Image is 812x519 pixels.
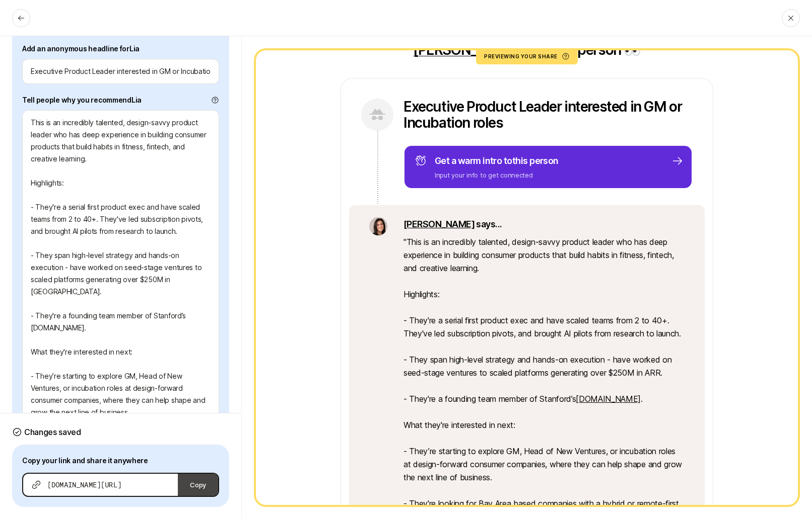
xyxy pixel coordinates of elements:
a: [DOMAIN_NAME] [576,394,641,404]
p: Changes saved [24,425,81,439]
span: to this person [504,155,559,166]
p: Executive Product Leader interested in GM or Incubation roles [403,99,693,131]
span: [DOMAIN_NAME][URL] [47,480,121,490]
p: Copy your link and share it anywhere [22,455,219,467]
img: 71d7b91d_d7cb_43b4_a7ea_a9b2f2cc6e03.jpg [369,217,387,235]
p: shared a person 👀 [413,42,641,58]
textarea: This is an incredibly talented, design-savvy product leader who has deep experience in building c... [22,110,219,449]
a: [PERSON_NAME] [403,219,475,229]
button: Copy [178,474,218,496]
label: Tell people why you recommend Lia [22,94,142,106]
label: Add an anonymous headline for Lia [22,43,219,55]
a: [PERSON_NAME] [413,41,522,58]
p: Get a warm intro [435,154,559,168]
input: Senior PM @ Series A HealthTech startup [31,65,211,77]
p: Input your info to get connected [435,170,559,180]
p: says... [403,217,685,231]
